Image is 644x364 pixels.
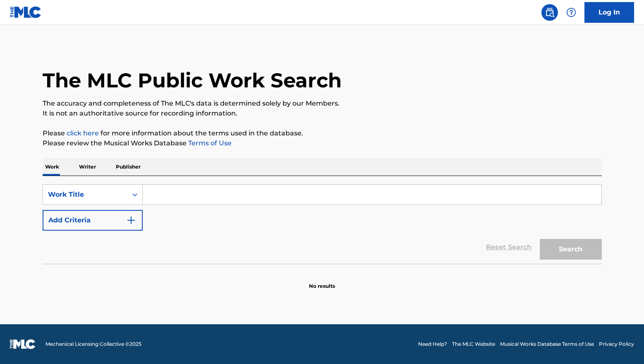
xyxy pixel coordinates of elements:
a: Terms of Use [187,139,232,147]
div: Help [563,4,579,21]
a: The MLC Website [452,340,495,348]
p: The accuracy and completeness of The MLC's data is determined solely by our Members. [43,99,602,108]
div: Work Title [48,190,122,200]
p: Writer [77,158,98,176]
p: No results [309,272,335,290]
p: Work [43,158,62,176]
a: Privacy Policy [599,340,634,348]
p: It is not an authoritative source for recording information. [43,108,602,118]
img: help [566,7,576,17]
img: MLC Logo [10,6,42,18]
a: click here [67,129,99,137]
p: Please for more information about the terms used in the database. [43,128,602,138]
a: Log In [584,2,634,23]
img: 9d2ae6d4665cec9f34b9.svg [126,215,136,225]
form: Search Form [43,184,602,264]
img: logo [10,339,36,349]
img: search [545,7,555,17]
span: Mechanical Licensing Collective © 2025 [45,340,141,348]
button: Add Criteria [43,210,143,231]
a: Public Search [541,4,558,21]
iframe: Chat Widget [603,324,644,364]
a: Musical Works Database Terms of Use [500,340,594,348]
p: Please review the Musical Works Database [43,138,602,148]
h1: The MLC Public Work Search [43,68,342,93]
a: Need Help? [418,340,447,348]
p: Publisher [113,158,143,176]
